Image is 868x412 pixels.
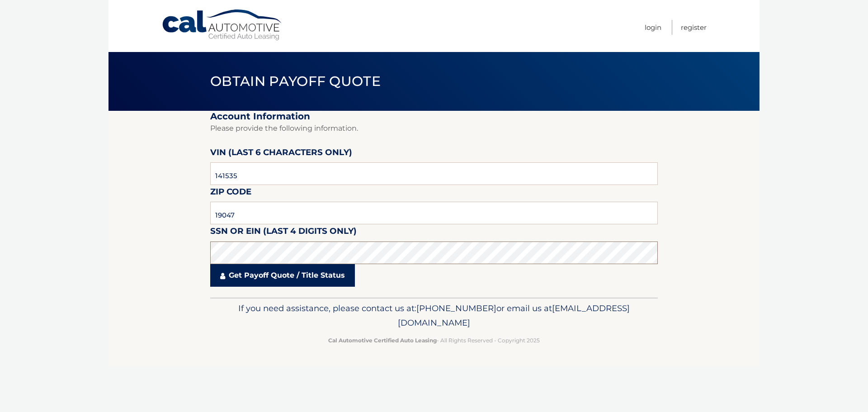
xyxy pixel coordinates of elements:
[416,303,496,313] span: [PHONE_NUMBER]
[210,73,381,90] span: Obtain Payoff Quote
[328,337,437,344] strong: Cal Automotive Certified Auto Leasing
[161,9,283,41] a: Cal Automotive
[210,264,355,287] a: Get Payoff Quote / Title Status
[210,146,352,162] label: VIN (last 6 characters only)
[210,122,658,135] p: Please provide the following information.
[210,224,357,241] label: SSN or EIN (last 4 digits only)
[216,336,652,345] p: - All Rights Reserved - Copyright 2025
[216,301,652,330] p: If you need assistance, please contact us at: or email us at
[210,111,658,122] h2: Account Information
[645,20,661,35] a: Login
[681,20,707,35] a: Register
[210,185,251,202] label: Zip Code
